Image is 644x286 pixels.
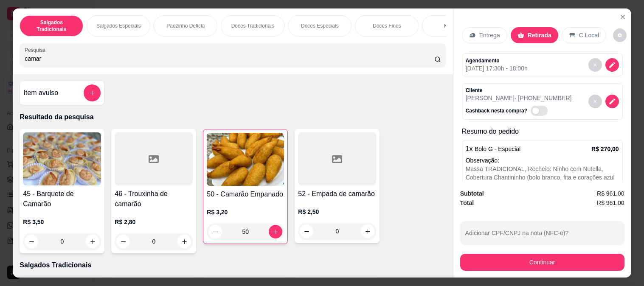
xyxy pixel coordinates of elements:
strong: Total [460,199,474,206]
p: Retirada [528,31,551,39]
button: decrease-product-quantity [605,95,619,108]
h4: 45 - Barquete de Camarão [23,189,101,209]
span: R$ 961,00 [597,198,624,207]
button: decrease-product-quantity [300,224,313,238]
p: Salgados Tradicionais [27,19,76,33]
label: Automatic updates [531,106,551,116]
p: R$ 2,80 [115,218,193,226]
p: Doces Especiais [301,22,339,29]
p: R$ 3,20 [207,208,284,216]
img: product-image [207,133,284,186]
input: Adicionar CPF/CNPJ na nota (NFC-e)? [465,232,619,241]
button: decrease-product-quantity [588,58,602,72]
p: Pãozinho Delícia [166,22,205,29]
h4: 52 - Empada de camarão [298,189,376,199]
p: R$ 2,50 [298,207,376,216]
button: decrease-product-quantity [588,95,602,108]
button: decrease-product-quantity [605,58,619,72]
button: decrease-product-quantity [25,235,38,248]
button: increase-product-quantity [361,224,374,238]
button: decrease-product-quantity [116,235,130,248]
p: Entrega [479,31,500,39]
button: increase-product-quantity [269,225,282,238]
p: Kit Festa [444,22,464,29]
p: Agendamento [466,57,588,64]
p: Cliente [466,87,572,94]
button: add-separate-item [84,84,101,101]
button: decrease-product-quantity [613,28,627,42]
span: R$ 961,00 [597,189,624,198]
div: Massa TRADICIONAL, Recheio: Ninho com Nutella, Cobertura Chantininho (bolo branco, fita e coraçõe... [466,165,619,190]
p: 1 x [466,144,521,154]
p: Cashback nesta compra? [466,107,527,114]
p: R$ 3,50 [23,218,101,226]
p: Observação: [466,156,619,165]
p: Doces Finos [373,22,401,29]
h4: 50 - Camarão Empanado [207,189,284,199]
button: decrease-product-quantity [208,225,222,238]
label: Pesquisa [25,46,48,53]
strong: Subtotal [460,190,484,197]
p: R$ 270,00 [591,145,619,153]
img: product-image [23,132,101,185]
span: Bolo G - Especial [475,146,520,152]
button: Close [616,10,630,24]
p: [DATE] 17:30h - 18:00h [466,64,588,73]
p: Salgados Especiais [96,22,141,29]
p: Resumo do pedido [462,126,623,137]
h4: Item avulso [23,88,58,98]
button: increase-product-quantity [177,235,191,248]
h4: 46 - Trouxinha de camarão [115,189,193,209]
p: [PERSON_NAME] - [PHONE_NUMBER] [466,94,572,102]
p: Salgados Tradicionais [20,260,446,270]
p: C.Local [579,31,599,39]
button: increase-product-quantity [86,235,99,248]
button: Continuar [460,254,624,271]
p: Resultado da pesquisa [20,112,446,122]
p: Doces Tradicionais [231,22,274,29]
input: Pesquisa [25,54,434,63]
